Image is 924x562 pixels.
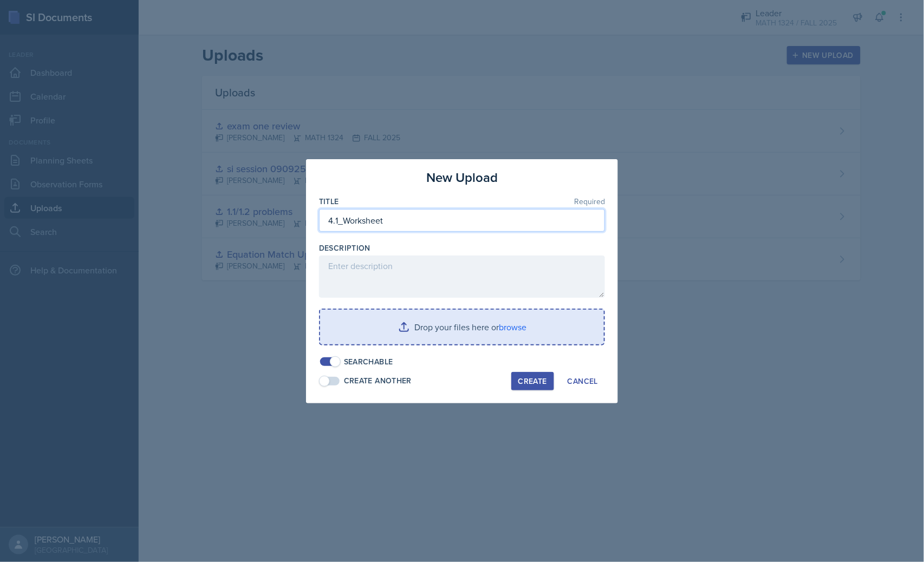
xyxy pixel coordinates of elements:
[518,377,547,385] div: Create
[568,377,598,385] div: Cancel
[344,356,393,368] div: Searchable
[574,198,605,205] span: Required
[319,243,370,253] label: Description
[319,196,339,207] label: Title
[319,209,605,232] input: Enter title
[426,168,498,187] h3: New Upload
[561,372,605,390] button: Cancel
[511,372,554,390] button: Create
[344,375,412,387] div: Create Another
